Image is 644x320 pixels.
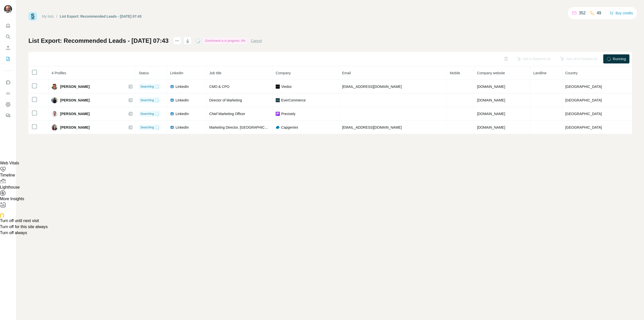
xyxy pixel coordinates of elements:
[140,84,154,89] span: Searching
[204,38,247,44] div: Enrichment is in progress: 0%
[565,112,602,116] span: [GEOGRAPHIC_DATA]
[170,71,183,75] span: LinkedIn
[613,56,626,61] span: Running
[251,38,262,43] button: Cancel
[209,112,245,116] span: Chief Marketing Officer
[170,112,174,116] img: LinkedIn logo
[56,14,57,19] li: /
[28,12,37,21] img: Surfe Logo
[276,98,280,102] img: company-logo
[4,89,12,98] button: Use Surfe API
[477,125,505,129] span: [DOMAIN_NAME]
[52,84,58,90] img: Avatar
[342,71,351,75] span: Email
[209,71,221,75] span: Job title
[139,71,149,75] span: Status
[60,84,90,89] span: [PERSON_NAME]
[60,98,90,103] span: [PERSON_NAME]
[4,21,12,30] button: Quick start
[140,112,154,116] span: Searching
[209,98,242,102] span: Director of Marketing
[173,37,181,45] button: actions
[28,37,169,45] h1: List Export: Recommended Leads - [DATE] 07:43
[52,71,66,75] span: 4 Profiles
[4,100,12,109] button: Dashboard
[170,85,174,89] img: LinkedIn logo
[276,125,280,129] img: company-logo
[140,125,154,130] span: Searching
[176,98,189,103] span: LinkedIn
[52,97,58,103] img: Avatar
[610,10,633,17] button: Buy credits
[281,98,306,103] span: EverCommerce
[477,98,505,102] span: [DOMAIN_NAME]
[565,125,602,129] span: [GEOGRAPHIC_DATA]
[4,32,12,41] button: Search
[565,85,602,89] span: [GEOGRAPHIC_DATA]
[281,111,296,116] span: Precisely
[140,98,154,102] span: Searching
[276,85,280,89] img: company-logo
[4,43,12,52] button: Enrich CSV
[281,125,298,130] span: Capgemini
[209,125,276,129] span: Marketing Director, [GEOGRAPHIC_DATA]
[477,85,505,89] span: [DOMAIN_NAME]
[4,54,12,63] button: My lists
[450,71,460,75] span: Mobile
[176,84,189,89] span: LinkedIn
[281,84,292,89] span: Viedoc
[60,14,142,19] div: List Export: Recommended Leads - [DATE] 07:43
[170,125,174,129] img: LinkedIn logo
[176,111,189,116] span: LinkedIn
[52,124,58,130] img: Avatar
[60,125,90,130] span: [PERSON_NAME]
[209,85,229,89] span: CMO & CPO
[597,10,601,16] p: 49
[170,98,174,102] img: LinkedIn logo
[276,112,280,116] img: company-logo
[4,78,12,87] button: Use Surfe on LinkedIn
[276,71,291,75] span: Company
[4,5,12,13] img: Avatar
[342,125,402,129] span: [EMAIL_ADDRESS][DOMAIN_NAME]
[42,14,54,18] a: My lists
[533,71,547,75] span: Landline
[60,111,90,116] span: [PERSON_NAME]
[565,71,578,75] span: Country
[565,98,602,102] span: [GEOGRAPHIC_DATA]
[579,10,586,16] p: 352
[477,112,505,116] span: [DOMAIN_NAME]
[477,71,505,75] span: Company website
[342,85,402,89] span: [EMAIL_ADDRESS][DOMAIN_NAME]
[52,111,58,117] img: Avatar
[4,111,12,120] button: Feedback
[176,125,189,130] span: LinkedIn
